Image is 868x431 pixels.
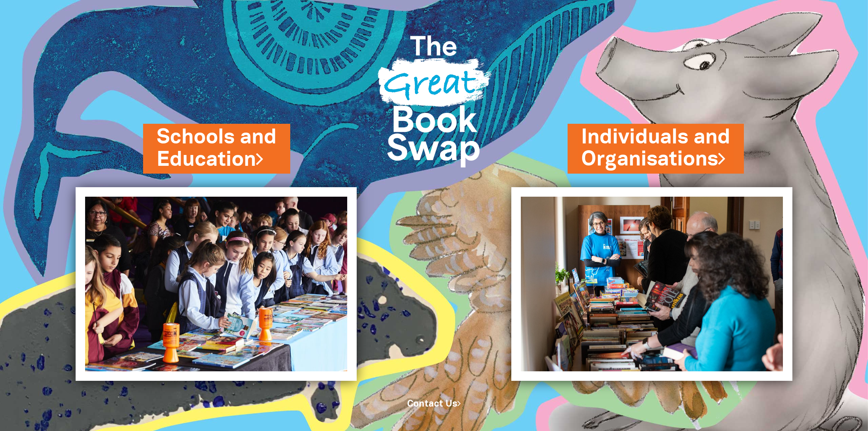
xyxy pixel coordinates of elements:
img: Individuals and Organisations [511,187,792,381]
a: Contact Us [407,400,461,408]
a: Schools andEducation [157,123,277,174]
img: Great Bookswap logo [367,8,501,187]
a: Individuals andOrganisations [581,123,730,174]
img: Schools and Education [76,187,357,381]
